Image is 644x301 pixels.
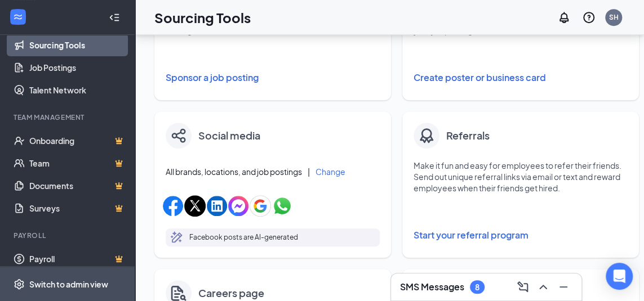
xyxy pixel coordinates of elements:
[29,152,126,174] a: TeamCrown
[29,34,126,56] a: Sourcing Tools
[166,66,380,89] button: Sponsor a job posting
[29,79,126,101] a: Talent Network
[109,12,120,23] svg: Collapse
[475,282,479,292] div: 8
[189,232,298,243] p: Facebook posts are AI-generated
[166,166,302,177] span: All brands, locations, and job postings
[198,285,264,301] h4: Careers page
[400,281,464,293] h3: SMS Messages
[198,128,260,143] h4: Social media
[514,278,532,296] button: ComposeMessage
[14,113,123,122] div: Team Management
[582,11,596,24] svg: QuestionInfo
[609,12,619,22] div: SH
[29,248,126,270] a: PayrollCrown
[534,278,552,296] button: ChevronUp
[536,280,550,294] svg: ChevronUp
[29,197,126,219] a: SurveysCrown
[14,231,123,240] div: Payroll
[250,195,271,217] img: googleIcon
[557,11,571,24] svg: Notifications
[516,280,530,294] svg: ComposeMessage
[308,165,310,178] div: |
[554,278,572,296] button: Minimize
[414,224,628,246] button: Start your referral program
[29,174,126,197] a: DocumentsCrown
[316,168,345,176] button: Change
[414,160,628,194] p: Make it fun and easy for employees to refer their friends. Send out unique referral links via ema...
[171,128,186,143] img: share
[170,231,184,244] svg: MagicPencil
[207,196,227,216] img: linkedinIcon
[29,278,108,290] div: Switch to admin view
[29,56,126,79] a: Job Postings
[171,285,186,301] img: careers
[418,127,436,145] img: badge
[12,11,24,23] svg: WorkstreamLogo
[606,263,633,290] div: Open Intercom Messenger
[184,195,206,217] img: xIcon
[14,278,25,290] svg: Settings
[272,196,292,216] img: whatsappIcon
[163,196,183,216] img: facebookIcon
[557,280,570,294] svg: Minimize
[29,129,126,152] a: OnboardingCrown
[414,66,628,89] button: Create poster or business card
[228,196,248,216] img: facebookMessengerIcon
[154,8,251,27] h1: Sourcing Tools
[446,128,490,143] h4: Referrals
